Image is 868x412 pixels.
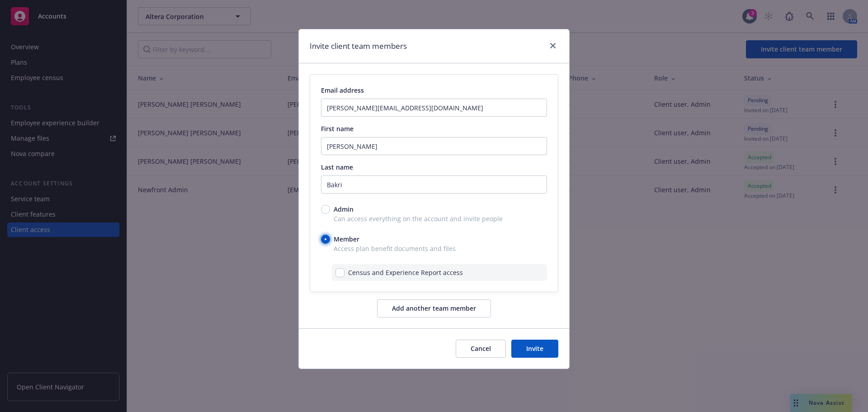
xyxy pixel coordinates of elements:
[310,40,407,52] h1: Invite client team members
[348,268,463,277] span: Census and Experience Report access
[547,40,558,51] a: close
[321,99,547,117] input: Enter an email address
[321,214,547,223] span: Can access everything on the account and invite people
[321,205,330,214] input: Admin
[321,137,547,155] input: Enter first name
[321,235,330,244] input: Member
[310,74,558,292] div: email
[334,234,359,244] span: Member
[321,124,354,133] span: First name
[321,244,547,253] span: Access plan benefit documents and files
[377,299,491,317] button: Add another team member
[321,175,547,194] input: Enter last name
[511,340,558,358] button: Invite
[334,204,354,214] span: Admin
[456,340,506,358] button: Cancel
[321,163,353,171] span: Last name
[321,86,364,95] span: Email address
